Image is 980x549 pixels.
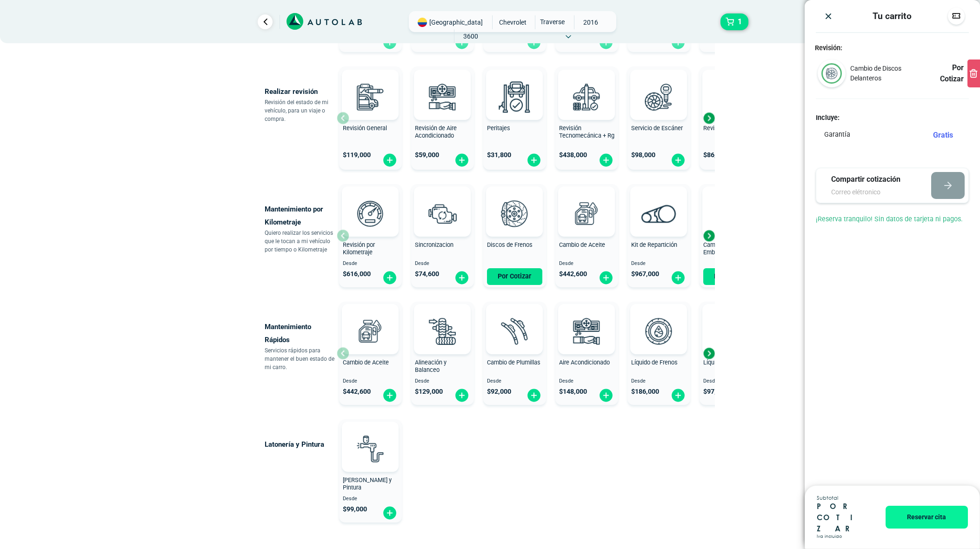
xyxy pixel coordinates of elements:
[428,72,456,99] img: AD0BCuuxAAAAAElFTkSuQmCC
[817,501,872,534] p: POR COTIZAR
[350,311,391,351] img: cambio_de_aceite-v3.svg
[356,306,384,334] img: AD0BCuuxAAAAAElFTkSuQmCC
[703,378,759,384] span: Desde
[535,15,568,28] span: TRAVERSE
[710,311,751,351] img: liquido_refrigerante-v3.svg
[415,378,470,384] span: Desde
[824,12,833,21] img: close icon
[873,11,912,21] h3: Tu carrito
[599,388,613,403] img: fi_plus-circle2.svg
[422,311,463,351] img: alineacion_y_balanceo-v3.svg
[350,193,391,234] img: revision_por_kilometraje-v3.svg
[952,11,961,20] img: Descuentos code image
[382,271,397,285] img: fi_plus-circle2.svg
[631,241,677,248] span: Kit de Repartición
[422,76,463,117] img: aire_acondicionado-v3.svg
[831,174,914,185] p: Compartir cotización
[382,506,397,520] img: fi_plus-circle2.svg
[343,476,392,491] span: [PERSON_NAME] y Pintura
[824,130,850,140] p: Garantía
[703,388,727,396] span: $ 97,300
[824,11,833,21] button: Close
[428,306,456,334] img: AD0BCuuxAAAAAElFTkSuQmCC
[496,15,529,29] span: CHEVROLET
[631,270,659,278] span: $ 967,000
[415,151,439,159] span: $ 59,000
[494,76,535,117] img: peritaje-v3.svg
[487,359,540,366] span: Cambio de Plumillas
[631,151,655,159] span: $ 98,000
[454,153,469,167] img: fi_plus-circle2.svg
[343,151,371,159] span: $ 119,000
[933,130,960,141] div: Gratis
[494,193,535,234] img: frenos2-v3.svg
[703,125,753,132] span: Revisión de Batería
[703,359,756,366] span: Líquido Refrigerante
[487,125,510,132] span: Peritajes
[415,241,453,248] span: Sincronizacion
[487,241,533,248] span: Discos de Frenos
[703,241,747,256] span: Cambio de Kit de Embrague
[265,85,337,98] p: Realizar revisión
[500,306,528,334] img: AD0BCuuxAAAAAElFTkSuQmCC
[422,193,463,234] img: sincronizacion-v3.svg
[574,15,607,29] span: 2016
[429,18,483,27] span: [GEOGRAPHIC_DATA]
[265,320,337,346] p: Mantenimiento Rápidos
[850,64,928,83] p: Cambio de Discos Delanteros
[382,388,397,403] img: fi_plus-circle2.svg
[559,270,587,278] span: $ 442,600
[454,29,487,43] span: 3600
[428,188,456,216] img: AD0BCuuxAAAAAElFTkSuQmCC
[638,76,679,117] img: escaner-v3.svg
[411,66,474,170] button: Revisión de Aire Acondicionado $59,000
[703,151,727,159] span: $ 86,900
[356,72,384,99] img: AD0BCuuxAAAAAElFTkSuQmCC
[735,14,744,30] span: 1
[265,438,337,451] p: Latonería y Pintura
[343,388,371,396] span: $ 442,600
[638,311,679,351] img: liquido_frenos-v3.svg
[356,423,384,451] img: AD0BCuuxAAAAAElFTkSuQmCC
[831,187,914,197] input: Correo elétronico
[487,151,511,159] span: $ 31,800
[573,188,600,216] img: AD0BCuuxAAAAAElFTkSuQmCC
[573,72,600,99] img: AD0BCuuxAAAAAElFTkSuQmCC
[631,378,687,384] span: Desde
[627,302,690,405] button: Líquido de Frenos Desde $186,000
[343,270,371,278] span: $ 616,000
[816,114,969,122] h4: Incluye:
[343,125,387,132] span: Revisión General
[566,311,607,351] img: aire_acondicionado-v3.svg
[500,72,528,99] img: AD0BCuuxAAAAAElFTkSuQmCC
[631,125,683,132] span: Servicio de Escáner
[559,151,587,159] span: $ 438,000
[343,505,367,513] span: $ 99,000
[645,72,673,99] img: AD0BCuuxAAAAAElFTkSuQmCC
[265,203,337,229] p: Mantenimiento por Kilometraje
[411,302,474,405] button: Alineación y Balanceo Desde $129,000
[527,153,541,167] img: fi_plus-circle2.svg
[645,188,673,216] img: AD0BCuuxAAAAAElFTkSuQmCC
[415,388,443,396] span: $ 129,000
[356,188,384,216] img: AD0BCuuxAAAAAElFTkSuQmCC
[817,496,872,501] span: Subtotal
[710,76,751,117] img: cambio_bateria-v3.svg
[702,111,716,125] div: Next slide
[559,241,605,248] span: Cambio de Aceite
[702,346,716,360] div: Next slide
[339,184,402,287] button: Revisión por Kilometraje Desde $616,000
[343,261,398,267] span: Desde
[415,359,447,374] span: Alineación y Balanceo
[487,378,542,384] span: Desde
[645,306,673,334] img: AD0BCuuxAAAAAElFTkSuQmCC
[415,270,439,278] span: $ 74,600
[559,261,614,267] span: Desde
[555,184,618,287] button: Cambio de Aceite Desde $442,600
[494,311,535,351] img: plumillas-v3.svg
[527,388,541,403] img: fi_plus-circle2.svg
[411,184,474,287] button: Sincronizacion Desde $74,600
[805,44,980,52] h4: Revisión:
[415,261,470,267] span: Desde
[265,98,337,123] p: Revisión del estado de mi vehículo, para un viaje o compra.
